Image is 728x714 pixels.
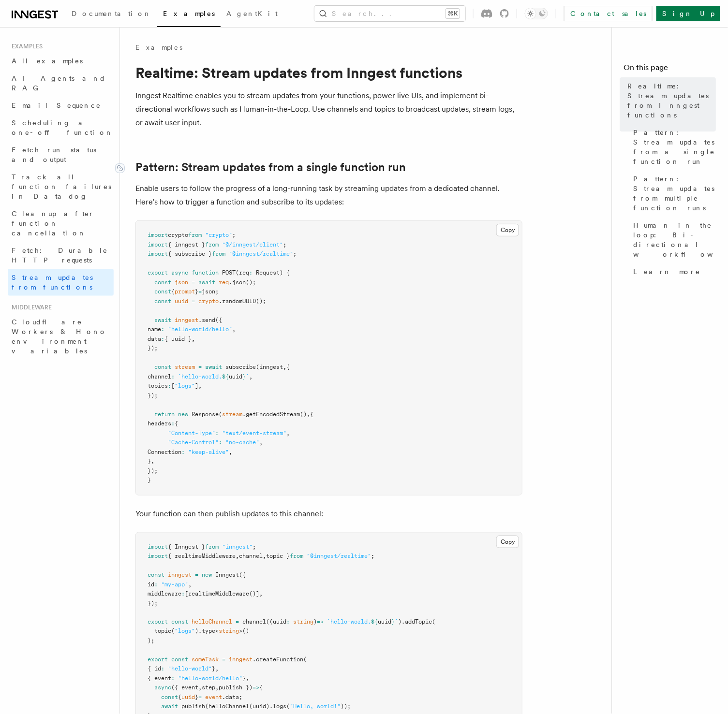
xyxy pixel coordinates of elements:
[229,279,246,286] span: .json
[249,373,253,380] span: ,
[300,411,307,418] span: ()
[185,590,188,597] span: [
[259,590,263,597] span: ,
[269,703,286,710] span: .logs
[148,335,161,342] span: data
[219,628,239,635] span: string
[148,269,168,276] span: export
[148,449,181,455] span: Connection
[624,77,716,124] a: Realtime: Stream updates from Inngest functions
[249,590,259,597] span: ()]
[171,373,175,380] span: :
[168,439,219,446] span: "Cache-Control"
[286,430,290,437] span: ,
[293,619,313,626] span: string
[286,619,290,626] span: :
[239,628,249,635] span: >()
[205,232,232,238] span: "crypto"
[12,318,107,355] span: Cloudflare Workers & Hono environment variables
[171,619,188,626] span: const
[8,43,43,50] span: Examples
[307,553,371,559] span: "@inngest/realtime"
[310,411,313,418] span: {
[8,242,114,269] a: Fetch: Durable HTTP requests
[8,70,114,97] a: AI Agents and RAG
[212,250,225,257] span: from
[253,685,259,691] span: =>
[135,64,522,81] h1: Realtime: Stream updates from Inngest functions
[175,628,195,635] span: "logs"
[168,326,232,333] span: "hello-world/hello"
[175,298,188,305] span: uuid
[215,666,219,672] span: ,
[171,382,175,389] span: [
[157,3,221,27] a: Examples
[178,411,188,418] span: new
[192,298,195,305] span: =
[178,373,222,380] span: `hello-world.
[205,543,219,550] span: from
[171,628,175,635] span: (
[135,182,522,209] p: Enable users to follow the progress of a long-running task by streaming updates from a dedicated ...
[219,685,253,691] span: publish })
[221,3,283,26] a: AgentKit
[192,619,232,626] span: helloChannel
[341,703,351,710] span: ));
[175,382,195,389] span: "logs"
[148,458,151,465] span: }
[198,694,202,701] span: =
[148,543,168,550] span: import
[212,666,215,672] span: }
[286,364,290,370] span: {
[154,581,158,588] span: :
[66,3,157,26] a: Documentation
[307,411,310,418] span: ,
[188,590,249,597] span: realtimeMiddleware
[188,232,202,238] span: from
[634,267,701,277] span: Learn more
[171,685,198,691] span: ({ event
[154,317,171,323] span: await
[256,298,266,305] span: ();
[242,411,300,418] span: .getEncodedStream
[12,74,106,92] span: AI Agents and RAG
[259,439,263,446] span: ,
[630,217,716,263] a: Human in the loop: Bi-directional workflows
[8,114,114,141] a: Scheduling a one-off function
[313,619,317,626] span: )
[198,279,215,286] span: await
[198,288,202,295] span: =
[192,411,219,418] span: Response
[391,619,395,626] span: }
[154,628,171,635] span: topic
[219,411,222,418] span: (
[8,52,114,70] a: All examples
[236,619,239,626] span: =
[8,269,114,296] a: Stream updates from functions
[236,553,239,559] span: ,
[148,345,158,351] span: });
[232,232,236,238] span: ;
[242,619,266,626] span: channel
[12,173,111,200] span: Track all function failures in Datadog
[253,656,303,663] span: .createFunction
[222,241,283,248] span: "@/inngest/client"
[232,326,236,333] span: ,
[151,458,154,465] span: ,
[161,694,178,701] span: const
[168,571,192,578] span: inngest
[195,628,198,635] span: )
[222,430,286,437] span: "text/event-stream"
[283,364,286,370] span: ,
[148,619,168,626] span: export
[168,430,215,437] span: "Content-Type"
[161,703,178,710] span: await
[283,241,286,248] span: ;
[12,119,113,136] span: Scheduling a one-off function
[168,553,236,559] span: { realtimeMiddleware
[222,269,236,276] span: POST
[249,269,253,276] span: :
[222,373,229,380] span: ${
[280,269,290,276] span: ) {
[371,619,378,626] span: ${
